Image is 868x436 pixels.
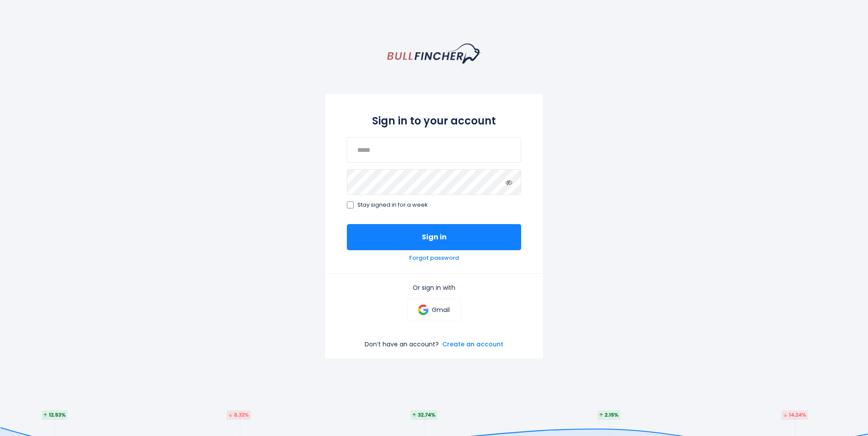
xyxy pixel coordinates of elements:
button: Sign in [347,224,521,250]
h2: Sign in to your account [347,113,521,128]
span: Stay signed in for a week [357,201,428,209]
p: Or sign in with [347,284,521,292]
p: Don’t have an account? [365,340,439,348]
a: Gmail [407,298,461,321]
a: Create an account [442,340,503,348]
a: homepage [387,44,481,64]
input: Stay signed in for a week [347,201,354,208]
a: Forgot password [409,255,459,262]
p: Gmail [432,306,450,314]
